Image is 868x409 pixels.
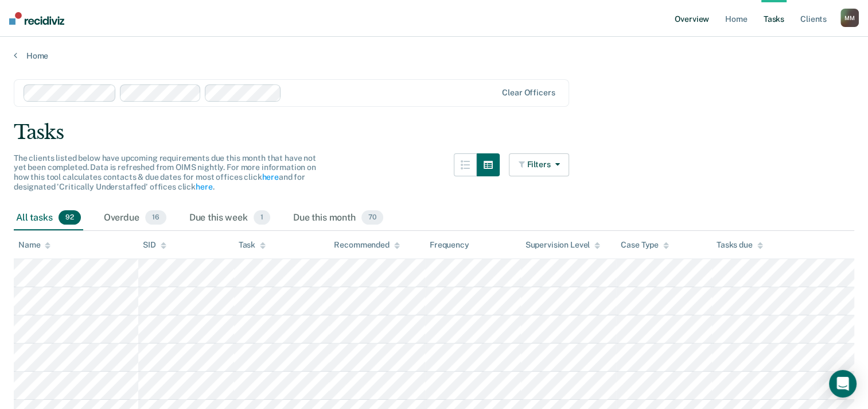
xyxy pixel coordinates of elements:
[840,9,859,27] button: MM
[14,206,83,231] div: All tasks92
[829,370,857,398] div: Open Intercom Messenger
[621,240,669,250] div: Case Type
[717,240,763,250] div: Tasks due
[145,210,166,225] span: 16
[14,51,854,61] a: Home
[840,9,859,27] div: M M
[291,206,386,231] div: Due this month70
[239,240,266,250] div: Task
[9,12,64,25] img: Recidiviz
[526,240,601,250] div: Supervision Level
[502,88,555,98] div: Clear officers
[102,206,169,231] div: Overdue16
[509,153,570,176] button: Filters
[254,210,270,225] span: 1
[59,210,81,225] span: 92
[430,240,469,250] div: Frequency
[196,182,212,191] a: here
[143,240,166,250] div: SID
[18,240,50,250] div: Name
[361,210,383,225] span: 70
[334,240,399,250] div: Recommended
[262,172,278,182] a: here
[187,206,273,231] div: Due this week1
[14,121,854,144] div: Tasks
[14,153,316,191] span: The clients listed below have upcoming requirements due this month that have not yet been complet...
